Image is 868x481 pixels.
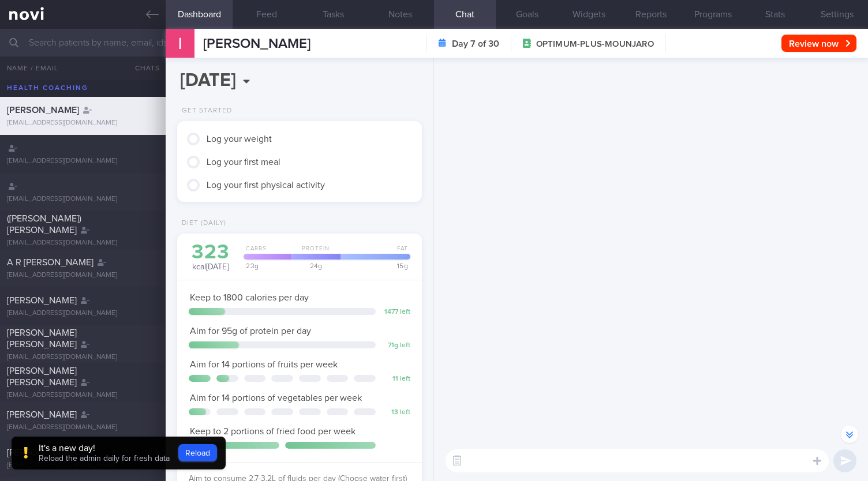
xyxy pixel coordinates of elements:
[39,442,170,454] div: It's a new day!
[7,239,159,247] div: [EMAIL_ADDRESS][DOMAIN_NAME]
[7,119,159,127] div: [EMAIL_ADDRESS][DOMAIN_NAME]
[240,262,291,269] div: 23 g
[177,219,226,228] div: Diet (Daily)
[177,107,232,115] div: Get Started
[7,309,159,318] div: [EMAIL_ADDRESS][DOMAIN_NAME]
[7,258,93,267] span: A R [PERSON_NAME]
[337,245,410,260] div: Fat
[7,366,77,387] span: [PERSON_NAME] [PERSON_NAME]
[203,37,310,51] span: [PERSON_NAME]
[7,448,77,457] span: [PERSON_NAME]
[287,262,341,269] div: 24 g
[178,444,217,461] button: Reload
[240,245,291,260] div: Carbs
[452,38,499,50] strong: Day 7 of 30
[39,454,170,463] span: Reload the admin daily for fresh data
[381,375,410,384] div: 11 left
[119,57,166,80] button: Chats
[190,326,311,336] span: Aim for 95g of protein per day
[381,408,410,417] div: 13 left
[190,293,309,302] span: Keep to 1800 calories per day
[7,461,159,470] div: [EMAIL_ADDRESS][DOMAIN_NAME]
[7,423,159,432] div: [EMAIL_ADDRESS][DOMAIN_NAME]
[189,242,232,262] div: 323
[536,39,654,50] span: OPTIMUM-PLUS-MOUNJARO
[287,245,341,260] div: Protein
[190,360,338,369] span: Aim for 14 portions of fruits per week
[189,242,232,273] div: kcal [DATE]
[337,262,410,269] div: 15 g
[7,296,77,305] span: [PERSON_NAME]
[7,214,81,235] span: ([PERSON_NAME]) [PERSON_NAME]
[7,410,77,419] span: [PERSON_NAME]
[7,157,159,166] div: [EMAIL_ADDRESS][DOMAIN_NAME]
[781,35,856,52] button: Review now
[381,341,410,350] div: 71 g left
[381,308,410,317] div: 1477 left
[7,195,159,204] div: [EMAIL_ADDRESS][DOMAIN_NAME]
[7,328,77,349] span: [PERSON_NAME] [PERSON_NAME]
[190,393,362,403] span: Aim for 14 portions of vegetables per week
[7,391,159,400] div: [EMAIL_ADDRESS][DOMAIN_NAME]
[7,271,159,280] div: [EMAIL_ADDRESS][DOMAIN_NAME]
[7,106,79,115] span: [PERSON_NAME]
[7,353,159,362] div: [EMAIL_ADDRESS][DOMAIN_NAME]
[190,427,356,436] span: Keep to 2 portions of fried food per week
